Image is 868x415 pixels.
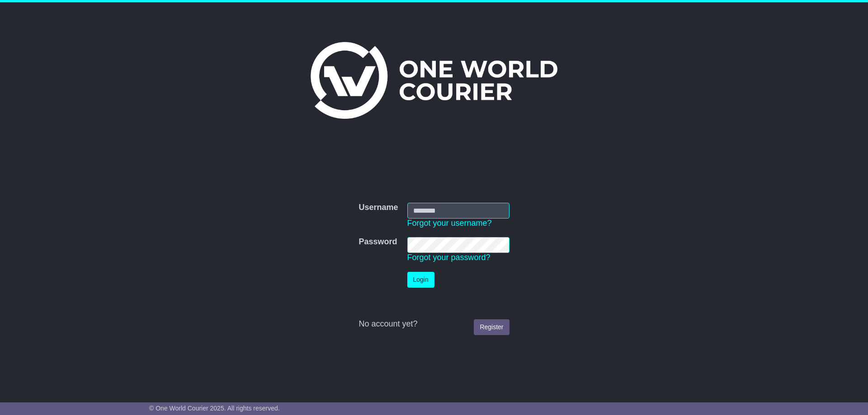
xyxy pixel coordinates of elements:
label: Password [359,237,397,247]
button: Login [407,272,434,288]
a: Register [474,319,509,335]
a: Forgot your username? [407,219,492,228]
span: © One World Courier 2025. All rights reserved. [149,405,280,412]
label: Username [359,203,398,213]
a: Forgot your password? [407,253,491,262]
div: No account yet? [359,319,509,329]
img: One World [311,42,557,119]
